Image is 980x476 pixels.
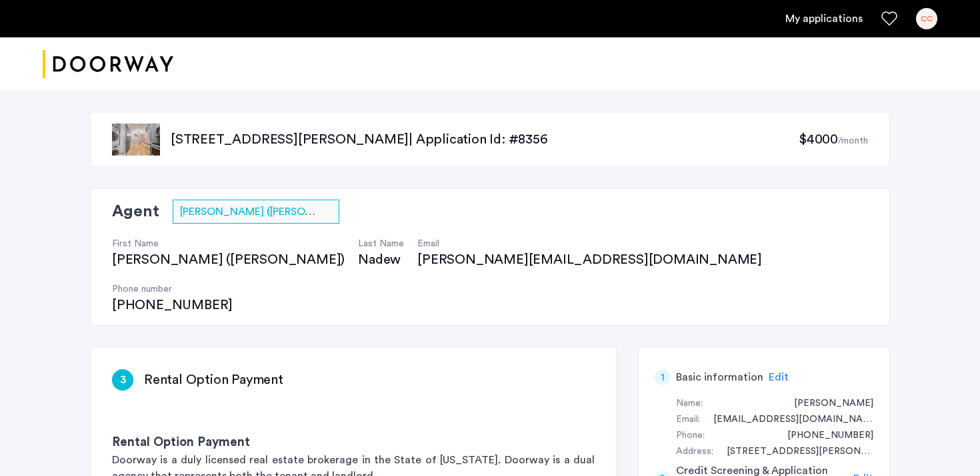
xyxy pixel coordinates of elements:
div: 85 Cornelia St, #2L [713,444,873,460]
img: logo [43,39,173,89]
div: [PHONE_NUMBER] [112,296,233,314]
a: My application [785,11,863,27]
span: Edit [769,372,789,383]
div: CC [916,8,937,29]
h5: Basic information [676,369,763,385]
div: Conner Cuadra [781,396,873,412]
div: 3 [112,369,133,391]
sub: /month [838,136,868,146]
h2: Agent [112,200,159,224]
h4: Last Name [358,237,404,250]
h3: Rental Option Payment [144,371,283,389]
h4: Phone number [112,282,233,296]
div: Name: [676,396,703,412]
div: connerc425@gmail.com [700,412,873,428]
div: Address: [676,444,713,460]
div: [PERSON_NAME] ([PERSON_NAME]) [112,250,345,269]
div: +18503059024 [774,428,873,444]
h4: First Name [112,237,345,250]
div: Phone: [676,428,705,444]
p: [STREET_ADDRESS][PERSON_NAME] | Application Id: #8356 [171,130,799,149]
img: apartment [112,124,160,156]
div: [PERSON_NAME][EMAIL_ADDRESS][DOMAIN_NAME] [417,250,775,269]
div: Email: [676,412,700,428]
h4: Email [417,237,775,250]
span: $4000 [799,133,838,146]
div: Nadew [358,250,404,269]
h3: Rental Option Payment [112,433,595,452]
a: Cazamio logo [43,39,173,89]
iframe: chat widget [924,423,967,463]
a: Favorites [881,11,897,27]
div: 1 [655,369,671,385]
